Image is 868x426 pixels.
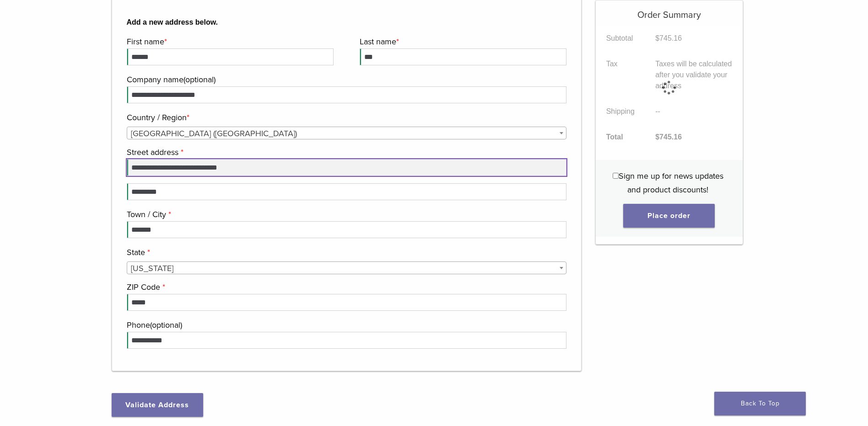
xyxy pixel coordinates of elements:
[613,173,619,179] input: Sign me up for news updates and product discounts!
[360,35,564,48] label: Last name
[127,208,565,221] label: Town / City
[127,245,565,259] label: State
[127,35,331,48] label: First name
[127,127,567,139] span: Country / Region
[127,262,566,275] span: Virginia
[183,75,216,85] span: (optional)
[127,318,565,332] label: Phone
[127,280,565,294] label: ZIP Code
[127,73,565,86] label: Company name
[619,171,723,195] span: Sign me up for news updates and product discounts!
[714,392,806,415] a: Back To Top
[596,0,743,21] h5: Order Summary
[127,127,566,140] span: United States (US)
[127,111,565,124] label: Country / Region
[127,145,565,159] label: Street address
[127,261,567,274] span: State
[150,320,182,330] span: (optional)
[112,393,203,417] button: Validate Address
[623,204,715,228] button: Place order
[127,17,567,28] b: Add a new address below.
